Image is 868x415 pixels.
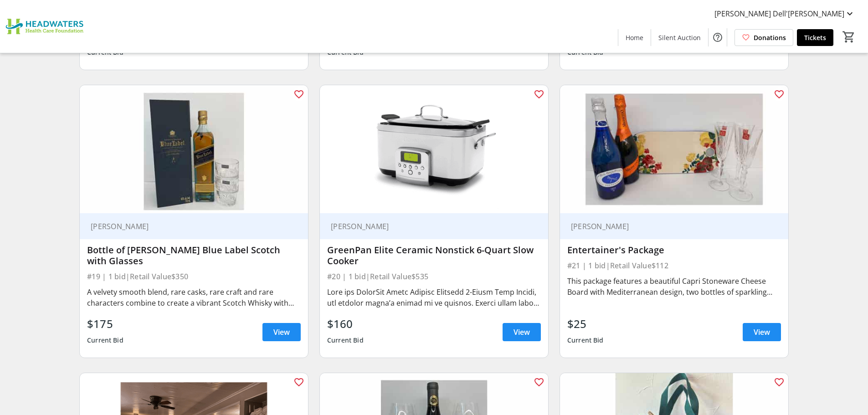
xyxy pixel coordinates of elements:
[5,4,87,49] img: Headwaters Health Care Foundation's Logo
[534,89,544,100] mat-icon: favorite_outline
[567,276,781,297] div: This package features a beautiful Capri Stoneware Cheese Board with Mediterranean design, two bot...
[87,245,301,266] div: Bottle of [PERSON_NAME] Blue Label Scotch with Glasses
[567,259,781,272] div: #21 | 1 bid | Retail Value $112
[87,270,301,283] div: #19 | 1 bid | Retail Value $350
[327,245,541,266] div: GreenPan Elite Ceramic Nonstick 6-Quart Slow Cooker
[797,29,833,46] a: Tickets
[774,89,785,100] mat-icon: favorite_outline
[841,29,857,45] button: Cart
[560,85,788,214] img: Entertainer's Package
[618,29,651,46] a: Home
[804,33,826,42] span: Tickets
[87,316,123,332] div: $175
[503,323,541,341] a: View
[567,245,781,256] div: Entertainer's Package
[327,332,364,348] div: Current Bid
[567,222,770,231] div: [PERSON_NAME]
[774,377,785,388] mat-icon: favorite_outline
[327,222,530,231] div: [PERSON_NAME]
[80,85,308,214] img: Bottle of Johnny Walker Blue Label Scotch with Glasses
[320,85,548,214] img: GreenPan Elite Ceramic Nonstick 6-Quart Slow Cooker
[734,29,793,46] a: Donations
[714,8,844,19] span: [PERSON_NAME] Dell'[PERSON_NAME]
[658,33,701,42] span: Silent Auction
[743,323,781,341] a: View
[567,332,604,348] div: Current Bid
[87,332,123,348] div: Current Bid
[567,316,604,332] div: $25
[651,29,708,46] a: Silent Auction
[707,6,863,21] button: [PERSON_NAME] Dell'[PERSON_NAME]
[327,270,541,283] div: #20 | 1 bid | Retail Value $535
[293,377,304,388] mat-icon: favorite_outline
[754,327,770,338] span: View
[514,327,530,338] span: View
[262,323,301,341] a: View
[87,287,301,308] div: A velvety smooth blend, rare casks, rare craft and rare characters combine to create a vibrant Sc...
[87,222,290,231] div: [PERSON_NAME]
[626,33,643,42] span: Home
[534,377,544,388] mat-icon: favorite_outline
[327,316,364,332] div: $160
[293,89,304,100] mat-icon: favorite_outline
[273,327,290,338] span: View
[327,287,541,308] div: Lore ips DolorSit Ametc Adipisc Elitsedd 2-Eiusm Temp Incidi, utl etdolor magna’a enimad mi ve qu...
[754,33,786,42] span: Donations
[709,28,727,46] button: Help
